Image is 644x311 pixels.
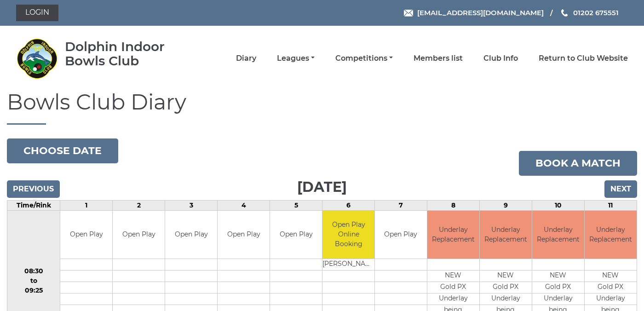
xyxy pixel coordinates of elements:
td: Underlay Replacement [480,211,532,259]
td: Underlay [585,294,637,305]
a: Members list [414,53,463,63]
td: Underlay Replacement [585,211,637,259]
td: Open Play [218,211,270,259]
td: 9 [479,200,532,210]
img: Phone us [561,9,568,17]
a: Book a match [519,151,637,176]
td: 8 [427,200,479,210]
td: Underlay [532,294,584,305]
td: 7 [375,200,427,210]
div: Dolphin Indoor Bowls Club [65,40,191,68]
td: Gold PX [427,282,479,294]
td: Open Play Online Booking [322,211,374,259]
td: 2 [113,200,165,210]
td: Time/Rink [7,200,60,210]
a: Club Info [483,53,518,63]
td: 6 [322,200,375,210]
td: Underlay Replacement [532,211,584,259]
td: Underlay [480,294,532,305]
a: Login [16,5,58,21]
input: Previous [7,180,60,198]
td: 4 [218,200,270,210]
td: NEW [427,271,479,282]
h1: Bowls Club Diary [7,91,637,125]
td: NEW [480,271,532,282]
td: Open Play [113,211,165,259]
td: 3 [165,200,218,210]
a: Return to Club Website [539,53,628,63]
td: 11 [584,200,637,210]
td: Gold PX [480,282,532,294]
td: Open Play [375,211,427,259]
td: Open Play [270,211,322,259]
input: Next [604,180,637,198]
td: 5 [270,200,322,210]
td: 10 [532,200,584,210]
td: Gold PX [585,282,637,294]
td: Underlay Replacement [427,211,479,259]
a: Competitions [335,53,393,63]
td: NEW [585,271,637,282]
a: Diary [236,53,256,63]
a: Leagues [277,53,315,63]
td: NEW [532,271,584,282]
td: Underlay [427,294,479,305]
td: Gold PX [532,282,584,294]
img: Dolphin Indoor Bowls Club [16,38,57,79]
a: Email [EMAIL_ADDRESS][DOMAIN_NAME] [404,7,544,18]
a: Phone us 01202 675551 [560,7,619,18]
span: [EMAIL_ADDRESS][DOMAIN_NAME] [417,8,544,17]
td: Open Play [165,211,217,259]
button: Choose date [7,138,118,163]
img: Email [404,10,413,17]
span: 01202 675551 [573,8,619,17]
td: Open Play [60,211,112,259]
td: [PERSON_NAME] [322,259,374,271]
td: 1 [60,200,113,210]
